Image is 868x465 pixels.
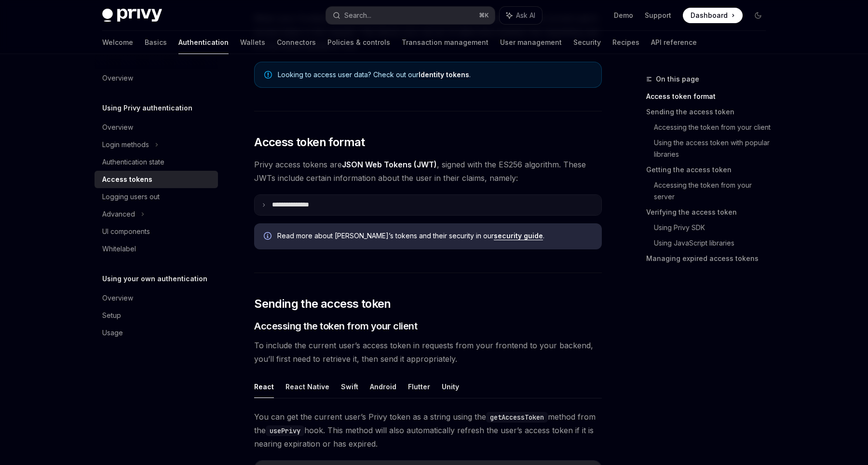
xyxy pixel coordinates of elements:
[442,375,459,398] button: Unity
[95,171,218,188] a: Access tokens
[419,70,469,79] a: Identity tokens
[254,319,417,333] span: Accessing the token from your client
[95,188,218,205] a: Logging users out
[95,324,218,342] a: Usage
[254,158,602,185] span: Privy access tokens are , signed with the ES256 algorithm. These JWTs include certain information...
[656,73,699,85] span: On this page
[240,31,265,54] a: Wallets
[612,31,639,54] a: Recipes
[646,104,773,120] a: Sending the access token
[516,11,535,20] span: Ask AI
[645,11,671,20] a: Support
[95,307,218,324] a: Setup
[254,135,365,150] span: Access token format
[102,208,135,220] div: Advanced
[277,231,592,241] span: Read more about [PERSON_NAME]’s tokens and their security in our .
[102,327,123,339] div: Usage
[341,375,358,398] button: Swift
[102,122,133,133] div: Overview
[408,375,430,398] button: Flutter
[479,12,489,19] span: ⌘ K
[254,339,602,366] span: To include the current user’s access token in requests from your frontend to your backend, you’ll...
[370,375,396,398] button: Android
[102,273,207,285] h5: Using your own authentication
[178,31,229,54] a: Authentication
[278,70,592,80] span: Looking to access user data? Check out our .
[102,156,164,168] div: Authentication state
[326,7,495,24] button: Search...⌘K
[95,240,218,258] a: Whitelabel
[266,425,304,436] code: usePrivy
[102,31,133,54] a: Welcome
[145,31,167,54] a: Basics
[654,178,773,205] a: Accessing the token from your server
[102,102,192,114] h5: Using Privy authentication
[95,289,218,307] a: Overview
[344,10,371,21] div: Search...
[102,226,150,237] div: UI components
[500,31,562,54] a: User management
[102,72,133,84] div: Overview
[102,243,136,255] div: Whitelabel
[573,31,601,54] a: Security
[646,89,773,104] a: Access token format
[264,71,272,79] svg: Note
[646,205,773,220] a: Verifying the access token
[102,9,162,22] img: dark logo
[102,292,133,304] div: Overview
[102,174,152,185] div: Access tokens
[285,375,329,398] button: React Native
[254,296,391,312] span: Sending the access token
[614,11,633,20] a: Demo
[654,235,773,251] a: Using JavaScript libraries
[486,412,548,423] code: getAccessToken
[254,375,274,398] button: React
[95,69,218,87] a: Overview
[654,220,773,235] a: Using Privy SDK
[95,223,218,240] a: UI components
[102,191,160,203] div: Logging users out
[654,135,773,162] a: Using the access token with popular libraries
[683,8,743,23] a: Dashboard
[646,162,773,178] a: Getting the access token
[102,310,121,321] div: Setup
[691,11,728,20] span: Dashboard
[102,139,149,150] div: Login methods
[402,31,488,54] a: Transaction management
[264,232,273,242] svg: Info
[646,251,773,266] a: Managing expired access tokens
[254,410,602,451] span: You can get the current user’s Privy token as a string using the method from the hook. This metho...
[750,8,766,23] button: Toggle dark mode
[494,232,543,240] a: security guide
[277,31,316,54] a: Connectors
[500,7,542,24] button: Ask AI
[654,120,773,135] a: Accessing the token from your client
[327,31,390,54] a: Policies & controls
[342,160,437,170] a: JSON Web Tokens (JWT)
[651,31,697,54] a: API reference
[95,153,218,171] a: Authentication state
[95,119,218,136] a: Overview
